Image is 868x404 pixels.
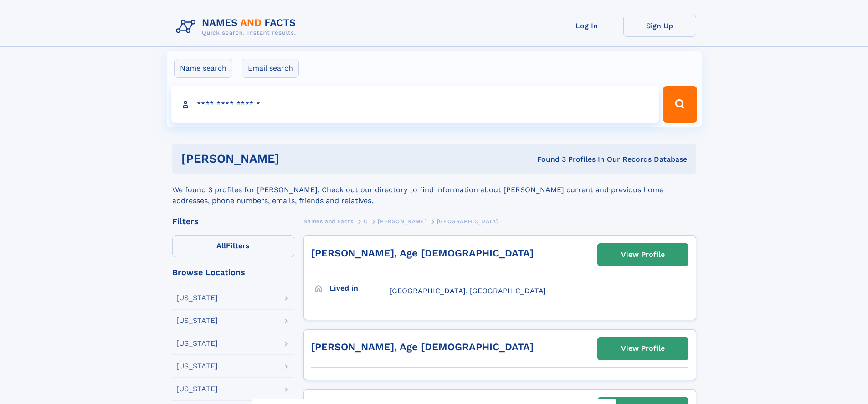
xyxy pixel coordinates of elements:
[364,215,368,227] a: C
[621,244,665,265] div: View Profile
[174,59,232,78] label: Name search
[378,218,426,225] span: [PERSON_NAME]
[181,153,408,164] h1: [PERSON_NAME]
[598,338,688,359] a: View Profile
[550,15,623,37] a: Log In
[176,294,218,302] div: [US_STATE]
[329,281,390,296] h3: Lived in
[303,215,354,227] a: Names and Facts
[171,86,659,123] input: search input
[408,154,687,164] div: Found 3 Profiles In Our Records Database
[172,15,303,39] img: Logo Names and Facts
[311,247,534,259] a: [PERSON_NAME], Age [DEMOGRAPHIC_DATA]
[172,217,294,225] div: Filters
[176,385,218,393] div: [US_STATE]
[242,59,299,78] label: Email search
[311,341,534,353] a: [PERSON_NAME], Age [DEMOGRAPHIC_DATA]
[378,215,426,227] a: [PERSON_NAME]
[172,268,294,276] div: Browse Locations
[390,286,546,295] span: [GEOGRAPHIC_DATA], [GEOGRAPHIC_DATA]
[216,241,226,250] span: All
[623,15,696,37] a: Sign Up
[172,235,294,257] label: Filters
[176,363,218,370] div: [US_STATE]
[364,218,368,225] span: C
[437,218,498,225] span: [GEOGRAPHIC_DATA]
[176,317,218,324] div: [US_STATE]
[663,86,697,123] button: Search Button
[172,174,696,206] div: We found 3 profiles for [PERSON_NAME]. Check out our directory to find information about [PERSON_...
[598,244,688,266] a: View Profile
[176,340,218,347] div: [US_STATE]
[621,338,665,359] div: View Profile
